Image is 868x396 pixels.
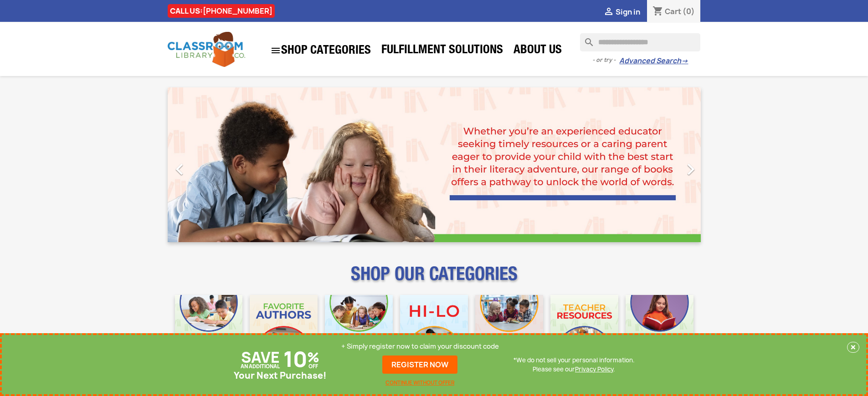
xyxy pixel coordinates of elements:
div: CALL US: [168,4,275,18]
a: [PHONE_NUMBER] [203,6,272,16]
i:  [603,7,614,18]
a: Fulfillment Solutions [377,42,508,60]
a:  Sign in [603,7,640,17]
i: search [580,33,591,44]
img: CLC_HiLo_Mobile.jpg [400,295,468,363]
span: → [681,56,688,66]
img: CLC_Phonics_And_Decodables_Mobile.jpg [325,295,393,363]
a: Next [621,87,701,242]
i: shopping_cart [652,6,663,17]
ul: Carousel container [168,87,701,242]
img: CLC_Teacher_Resources_Mobile.jpg [550,295,618,363]
img: CLC_Fiction_Nonfiction_Mobile.jpg [475,295,543,363]
img: Classroom Library Company [168,32,245,67]
img: CLC_Bulk_Mobile.jpg [175,295,243,363]
span: Sign in [616,7,640,17]
p: SHOP OUR CATEGORIES [168,271,701,288]
input: Search [580,33,700,51]
a: Advanced Search→ [619,56,688,66]
a: SHOP CATEGORIES [266,41,375,61]
span: Cart [665,6,681,16]
a: Previous [168,87,248,242]
img: CLC_Dyslexia_Mobile.jpg [626,295,693,363]
a: About Us [509,42,566,60]
i:  [679,158,702,181]
i:  [270,45,281,56]
span: (0) [683,6,695,16]
i:  [168,158,191,181]
img: CLC_Favorite_Authors_Mobile.jpg [250,295,318,363]
span: - or try - [592,56,619,65]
